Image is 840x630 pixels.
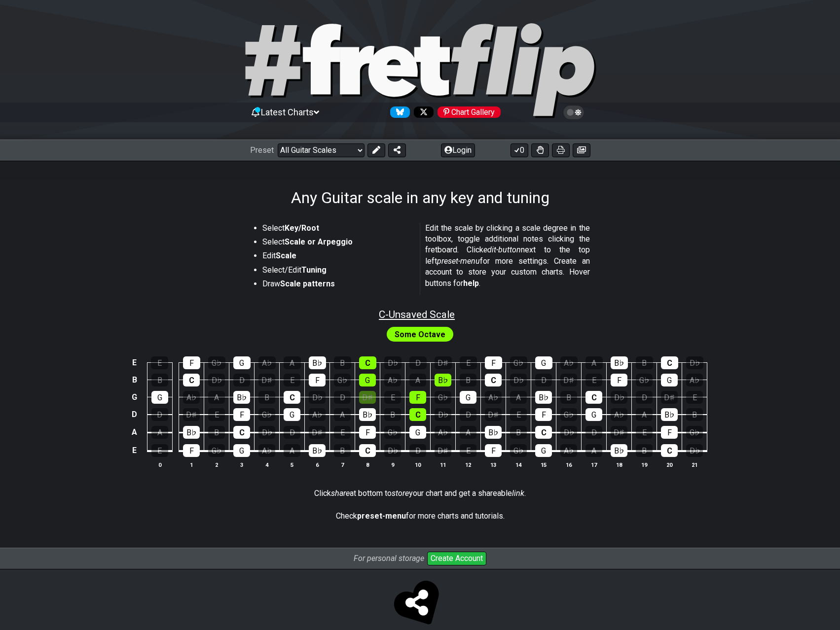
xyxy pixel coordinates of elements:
button: Create image [573,143,590,157]
th: 16 [556,459,582,470]
div: G [233,444,250,457]
a: Follow #fretflip at Bluesky [386,106,410,118]
div: E [510,408,527,421]
th: 14 [506,459,531,470]
div: E [384,391,401,404]
button: Login [441,143,475,157]
div: D♯ [359,391,376,404]
th: 4 [255,459,280,470]
div: D♭ [384,356,402,369]
div: B [334,444,351,457]
div: B♭ [485,426,502,439]
td: E [129,441,141,460]
li: Edit [262,250,413,264]
div: C [535,426,552,439]
td: A [129,423,141,442]
div: A♭ [384,374,401,386]
div: A♭ [560,444,577,457]
div: A♭ [258,444,275,457]
strong: preset-menu [357,511,406,521]
th: 21 [682,459,707,470]
li: Select [262,223,413,237]
div: B [208,426,225,439]
div: C [661,444,678,457]
div: C [284,391,300,404]
strong: Key/Root [285,223,319,233]
div: D♯ [435,356,452,369]
div: D [233,374,250,386]
div: E [151,444,168,457]
span: First enable full edit mode to edit [395,327,445,342]
div: D [151,408,168,421]
div: D♯ [485,408,502,421]
div: D♯ [258,374,275,386]
div: F [611,374,627,386]
th: 9 [380,459,405,470]
strong: Scale or Arpeggio [285,237,353,246]
div: E [208,408,225,421]
div: A♭ [258,356,276,369]
div: G♭ [510,356,527,369]
div: G [661,374,678,386]
td: G [129,388,141,406]
p: Click at bottom to your chart and get a shareable . [314,488,526,499]
div: G [284,408,300,421]
div: B [636,356,653,369]
th: 19 [632,459,657,470]
div: B [510,426,527,439]
div: B [686,408,703,421]
div: G [460,391,476,404]
div: D♭ [560,426,577,439]
div: D♭ [611,391,627,404]
div: A [409,374,426,386]
a: #fretflip at Pinterest [434,106,501,118]
div: A [208,391,225,404]
div: C [359,444,376,457]
div: B [460,374,476,386]
div: A [460,426,476,439]
div: G [585,408,602,421]
th: 10 [405,459,431,470]
div: C [409,408,426,421]
button: Print [552,143,570,157]
div: D♯ [661,391,678,404]
div: D♭ [384,444,401,457]
div: E [460,356,477,369]
div: C [183,374,200,386]
div: F [183,356,200,369]
td: B [129,371,141,388]
td: D [129,406,141,423]
div: F [183,444,200,457]
div: A♭ [309,408,326,421]
div: B♭ [309,356,326,369]
div: A♭ [183,391,200,404]
button: Create Account [427,552,486,565]
div: G♭ [686,426,703,439]
button: 0 [511,143,528,157]
div: A [284,356,301,369]
div: B♭ [611,356,628,369]
div: D♭ [686,444,703,457]
div: G♭ [560,408,577,421]
div: E [284,374,300,386]
div: F [485,444,502,457]
div: D [409,356,427,369]
div: D♭ [510,374,527,386]
div: B [636,444,653,457]
li: Select/Edit [262,265,413,279]
div: B♭ [661,408,678,421]
div: E [636,426,653,439]
div: G♭ [435,391,451,404]
a: Follow #fretflip at X [410,106,434,118]
div: E [460,444,476,457]
th: 5 [280,459,305,470]
div: F [485,356,502,369]
div: F [409,391,426,404]
div: D♯ [309,426,326,439]
div: D♭ [258,426,275,439]
div: A♭ [485,391,502,404]
div: D♯ [560,374,577,386]
div: A [151,426,168,439]
div: G♭ [510,444,527,457]
div: C [359,356,376,369]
